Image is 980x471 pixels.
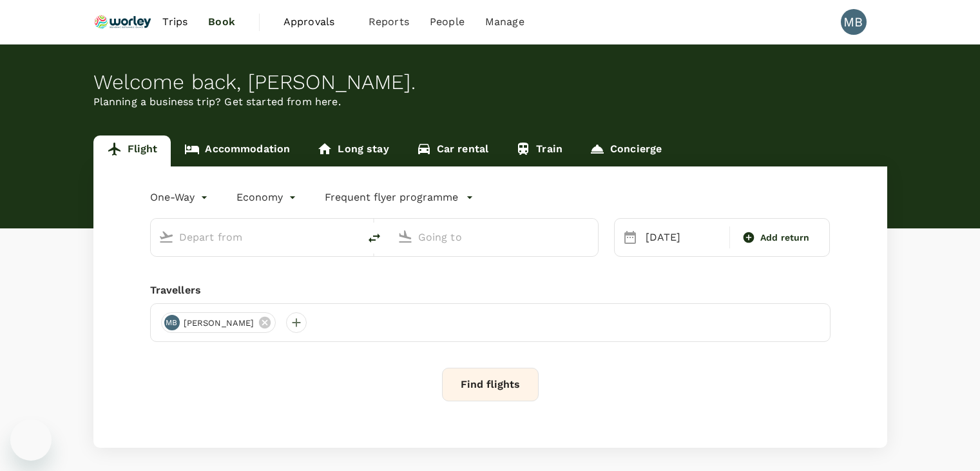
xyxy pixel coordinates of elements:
p: Frequent flyer programme [325,190,458,205]
button: Find flights [442,368,539,401]
span: Approvals [283,14,348,30]
a: Car rental [403,135,503,166]
a: Long stay [303,135,402,166]
span: [PERSON_NAME] [176,317,262,330]
div: One-Way [150,187,211,208]
div: Economy [236,187,299,208]
button: Open [589,235,591,238]
span: Book [208,14,235,30]
button: Open [350,235,352,238]
iframe: Button to launch messaging window [10,419,52,461]
button: delete [359,223,390,254]
a: Accommodation [171,135,303,166]
div: [DATE] [640,225,727,250]
button: Frequent flyer programme [325,190,474,205]
span: Reports [369,14,409,30]
div: MB [841,9,867,35]
span: People [430,14,465,30]
div: MB [164,315,180,330]
p: Planning a business trip? Get started from here. [93,94,887,110]
a: Concierge [576,135,675,166]
div: MB[PERSON_NAME] [161,312,276,333]
input: Going to [418,227,571,247]
img: Ranhill Worley Sdn Bhd [93,8,153,36]
div: Travellers [150,283,831,298]
span: Trips [162,14,187,30]
input: Depart from [179,227,332,247]
a: Train [502,135,576,166]
div: Welcome back , [PERSON_NAME] . [93,70,887,94]
span: Add return [760,231,810,245]
span: Manage [485,14,524,30]
a: Flight [93,135,171,166]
